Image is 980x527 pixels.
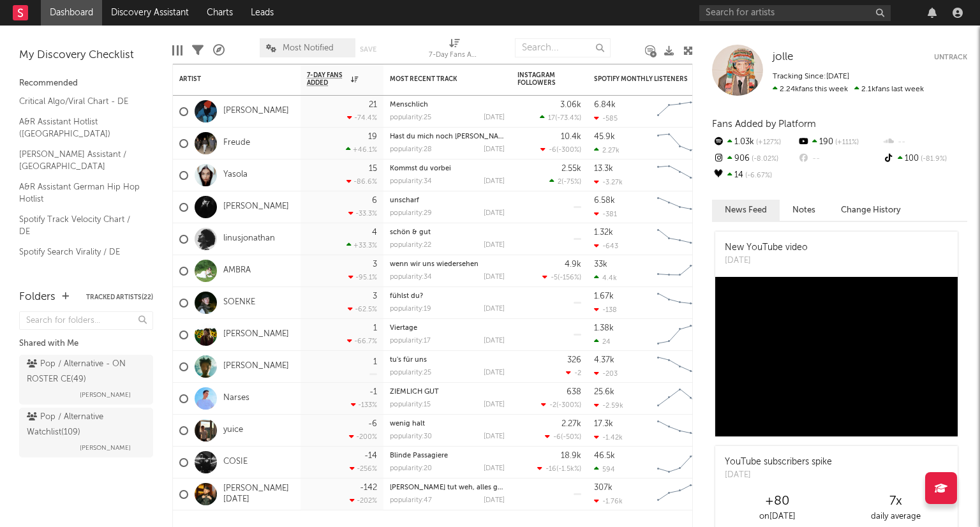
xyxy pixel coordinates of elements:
[594,401,623,410] div: -2.59k
[349,433,377,441] div: -200 %
[594,497,623,505] div: -1.76k
[515,38,611,57] input: Search...
[484,178,505,185] div: [DATE]
[368,133,377,141] div: 19
[390,420,505,427] div: wenig halt
[19,290,56,305] div: Folders
[484,210,505,217] div: [DATE]
[594,306,617,314] div: -138
[540,145,581,154] div: ( )
[594,101,616,109] div: 6.84k
[390,197,505,204] div: unscharf
[19,180,140,206] a: A&R Assistant German Hip Hop Hotlist
[213,32,225,69] div: A&R Pipeline
[542,273,581,281] div: ( )
[390,75,486,83] div: Most Recent Track
[390,484,505,491] div: nix tut weh, alles gut.
[561,165,581,173] div: 2.55k
[541,401,581,409] div: ( )
[390,389,505,396] div: ZIEMLICH GUT
[346,145,377,154] div: +46.1 %
[484,306,505,313] div: [DATE]
[567,356,581,364] div: 326
[594,388,614,396] div: 25.6k
[484,114,505,121] div: [DATE]
[223,484,294,505] a: [PERSON_NAME][DATE]
[484,242,505,249] div: [DATE]
[828,200,914,221] button: Change History
[545,433,581,441] div: ( )
[19,336,153,352] div: Shared with Me
[934,51,967,64] button: Untrack
[773,52,793,63] span: jolle
[553,434,561,441] span: -6
[369,101,377,109] div: 21
[836,509,954,524] div: daily average
[560,274,579,281] span: -156 %
[882,151,967,167] div: 100
[712,134,797,151] div: 1.03k
[712,151,797,167] div: 906
[223,170,248,181] a: Yasola
[27,410,142,440] div: Pop / Alternative Watchlist ( 109 )
[725,255,808,267] div: [DATE]
[390,146,432,153] div: popularity: 28
[364,452,377,460] div: -14
[360,484,377,492] div: -142
[390,433,432,440] div: popularity: 30
[594,292,614,301] div: 1.67k
[560,101,581,109] div: 3.06k
[307,71,348,87] span: 7-Day Fans Added
[651,96,709,128] svg: Chart title
[390,465,432,472] div: popularity: 20
[594,133,615,141] div: 45.9k
[346,241,377,249] div: +33.3 %
[561,420,581,428] div: 2.27k
[594,338,611,346] div: 24
[19,115,140,141] a: A&R Assistant Hotlist ([GEOGRAPHIC_DATA])
[390,306,431,313] div: popularity: 19
[651,191,709,223] svg: Chart title
[223,265,251,276] a: AMBRA
[712,167,797,184] div: 14
[882,134,967,151] div: --
[773,51,793,64] a: jolle
[594,356,614,364] div: 4.37k
[347,337,377,345] div: -66.7 %
[223,361,289,372] a: [PERSON_NAME]
[558,147,579,154] span: -300 %
[549,147,556,154] span: -6
[80,440,131,456] span: [PERSON_NAME]
[725,456,832,469] div: YouTube subscribers spike
[549,177,581,186] div: ( )
[390,497,432,504] div: popularity: 47
[594,465,615,473] div: 594
[390,114,431,121] div: popularity: 25
[390,274,432,281] div: popularity: 34
[390,133,514,140] a: Hast du mich noch [PERSON_NAME]?
[390,325,505,332] div: Viertage
[80,387,131,403] span: [PERSON_NAME]
[390,484,507,491] a: [PERSON_NAME] tut weh, alles gut.
[718,494,836,509] div: +80
[484,146,505,153] div: [DATE]
[563,179,579,186] span: -75 %
[390,165,505,172] div: Kommst du vorbei
[743,172,772,179] span: -6.67 %
[390,293,505,300] div: fühlst du?
[390,357,427,364] a: tu's für uns
[390,229,505,236] div: schön & gut
[390,401,431,408] div: popularity: 15
[594,146,620,154] div: 2.27k
[651,383,709,415] svg: Chart title
[754,139,781,146] span: +127 %
[651,319,709,351] svg: Chart title
[373,358,377,366] div: 1
[725,469,832,482] div: [DATE]
[712,200,780,221] button: News Feed
[390,420,425,427] a: wenig halt
[390,261,479,268] a: wenn wir uns wiedersehen
[773,85,924,93] span: 2.1k fans last week
[369,165,377,173] div: 15
[390,389,439,396] a: ZIEMLICH GUT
